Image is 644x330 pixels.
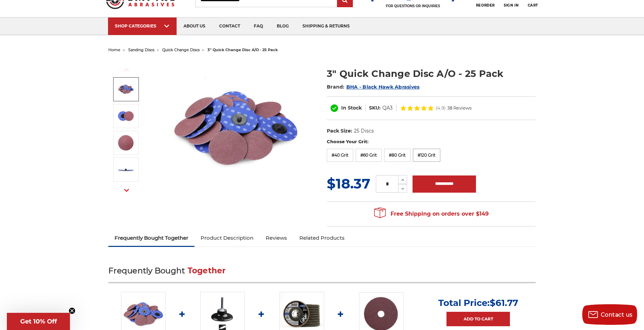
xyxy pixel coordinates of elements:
dt: SKU: [369,104,381,112]
img: 3-inch aluminum oxide quick change sanding discs for sanding and deburring [167,60,305,197]
span: Get 10% Off [20,318,57,325]
a: faq [247,18,270,35]
p: FOR QUESTIONS OR INQUIRIES [371,4,455,8]
a: shipping & returns [296,18,357,35]
span: 38 Reviews [447,106,472,110]
span: Frequently Bought [108,266,185,275]
button: Contact us [582,304,637,325]
a: Reviews [260,230,293,246]
dd: QA3 [382,104,393,112]
a: Product Description [194,230,260,246]
span: Free Shipping on orders over $149 [374,207,489,221]
button: Next [118,183,135,198]
a: about us [177,18,212,35]
span: Contact us [601,311,633,318]
a: contact [212,18,247,35]
a: blog [270,18,296,35]
p: Total Price: [438,297,518,308]
span: Cart [528,3,538,8]
div: SHOP CATEGORIES [115,23,170,29]
label: Choose Your Grit: [327,138,536,145]
dd: 25 Discs [354,127,374,135]
div: Get 10% OffClose teaser [7,313,70,330]
span: $18.37 [327,175,370,192]
a: Frequently Bought Together [108,230,194,246]
a: home [108,47,120,52]
button: Previous [118,62,135,77]
a: BHA - Black Hawk Abrasives [346,84,420,90]
span: Brand: [327,84,345,90]
span: 3" quick change disc a/o - 25 pack [207,47,278,52]
span: $61.77 [490,297,518,308]
img: Black Hawk Abrasives 3" quick change disc with 60 grit for weld cleaning [117,107,134,125]
button: Close teaser [69,307,75,314]
a: Add to Cart [446,312,510,326]
span: Reorder [476,3,495,8]
img: Profile view of a 3-inch aluminum oxide quick change disc, showcasing male roloc attachment system [117,161,134,178]
a: sanding discs [128,47,154,52]
span: Sign In [504,3,518,8]
span: In Stock [341,105,362,111]
dt: Pack Size: [327,127,352,135]
span: Together [188,266,226,275]
img: 3-inch aluminum oxide quick change sanding discs for sanding and deburring [117,81,134,98]
a: quick change discs [162,47,200,52]
h1: 3" Quick Change Disc A/O - 25 Pack [327,67,536,80]
span: (4.9) [436,106,445,110]
a: Related Products [293,230,351,246]
img: 3-inch 60 grit aluminum oxide quick change disc for surface prep [117,134,134,151]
